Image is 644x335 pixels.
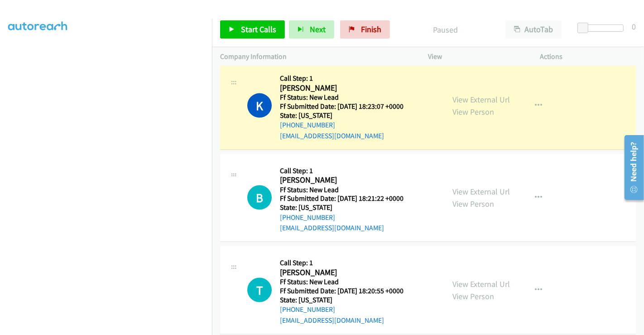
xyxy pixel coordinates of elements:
[428,51,524,62] p: View
[361,24,381,34] span: Finish
[280,296,404,305] h5: State: [US_STATE]
[280,305,335,314] a: [PHONE_NUMBER]
[220,20,285,39] a: Start Calls
[280,258,404,267] h5: Call Step: 1
[280,316,384,325] a: [EMAIL_ADDRESS][DOMAIN_NAME]
[505,20,562,39] button: AutoTab
[280,185,404,194] h5: Ff Status: New Lead
[452,107,494,117] a: View Person
[618,131,644,204] iframe: Resource Center
[280,121,335,129] a: [PHONE_NUMBER]
[452,291,494,301] a: View Person
[280,203,404,212] h5: State: [US_STATE]
[247,93,272,118] h1: K
[280,74,404,83] h5: Call Step: 1
[280,213,335,222] a: [PHONE_NUMBER]
[280,111,404,120] h5: State: [US_STATE]
[280,286,404,296] h5: Ff Submitted Date: [DATE] 18:20:55 +0000
[452,94,510,105] a: View External Url
[247,278,272,302] h1: T
[280,102,404,111] h5: Ff Submitted Date: [DATE] 18:23:07 +0000
[452,279,510,289] a: View External Url
[280,131,384,140] a: [EMAIL_ADDRESS][DOMAIN_NAME]
[280,83,404,93] h2: [PERSON_NAME]
[280,223,384,232] a: [EMAIL_ADDRESS][DOMAIN_NAME]
[247,278,272,302] div: The call is yet to be attempted
[241,24,276,34] span: Start Calls
[220,51,412,62] p: Company Information
[280,194,404,203] h5: Ff Submitted Date: [DATE] 18:21:22 +0000
[280,277,404,286] h5: Ff Status: New Lead
[289,20,334,39] button: Next
[340,20,390,39] a: Finish
[452,186,510,197] a: View External Url
[632,20,636,33] div: 0
[582,24,624,32] div: Delay between calls (in seconds)
[402,24,489,36] p: Paused
[280,267,404,278] h2: [PERSON_NAME]
[452,199,494,209] a: View Person
[540,51,636,62] p: Actions
[247,185,272,210] div: The call is yet to be attempted
[280,175,404,185] h2: [PERSON_NAME]
[280,166,404,175] h5: Call Step: 1
[247,185,272,210] h1: B
[310,24,326,34] span: Next
[280,93,404,102] h5: Ff Status: New Lead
